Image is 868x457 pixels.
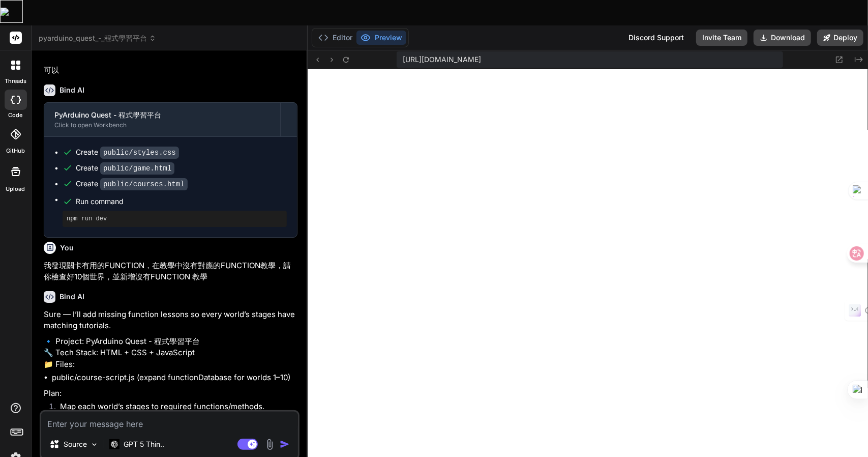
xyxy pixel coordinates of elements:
[100,147,179,159] code: public/styles.css
[44,309,297,332] p: Sure — I’ll add missing function lessons so every world’s stages have matching tutorials.
[109,439,119,449] img: GPT 5 Thinking High
[39,33,156,43] span: pyarduino_quest_-_程式學習平台
[356,31,406,45] button: Preview
[44,260,297,283] p: 我發現關卡有用的FUNCTION，在教學中沒有對應的FUNCTION教學，請你檢查好10個世界，並新增沒有FUNCTION 教學
[52,401,297,415] li: Map each world’s stages to required functions/methods.
[76,147,179,158] div: Create
[314,31,356,45] button: Editor
[76,163,174,174] div: Create
[54,110,270,120] div: PyArduino Quest - 程式學習平台
[6,147,25,155] label: GitHub
[124,439,164,449] p: GPT 5 Thin..
[76,179,188,189] div: Create
[64,439,87,449] p: Source
[59,85,84,95] h6: Bind AI
[59,292,84,302] h6: Bind AI
[696,30,747,46] button: Invite Team
[622,30,690,46] div: Discord Support
[817,30,863,46] button: Deploy
[264,439,276,450] img: attachment
[403,54,481,65] span: [URL][DOMAIN_NAME]
[76,196,287,207] span: Run command
[44,336,297,370] p: 🔹 Project: PyArduino Quest - 程式學習平台 🔧 Tech Stack: HTML + CSS + JavaScript 📁 Files:
[90,440,99,449] img: Pick Models
[754,30,811,46] button: Download
[5,77,26,85] label: threads
[44,388,297,399] p: Plan:
[280,439,290,449] img: icon
[9,111,23,120] label: code
[52,372,297,384] li: public/course-script.js (expand functionDatabase for worlds 1–10)
[100,178,188,190] code: public/courses.html
[60,243,74,253] h6: You
[6,185,25,193] label: Upload
[54,121,270,129] div: Click to open Workbench
[100,162,174,175] code: public/game.html
[44,65,297,76] p: 可以
[67,215,283,223] pre: npm run dev
[44,103,280,136] button: PyArduino Quest - 程式學習平台Click to open Workbench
